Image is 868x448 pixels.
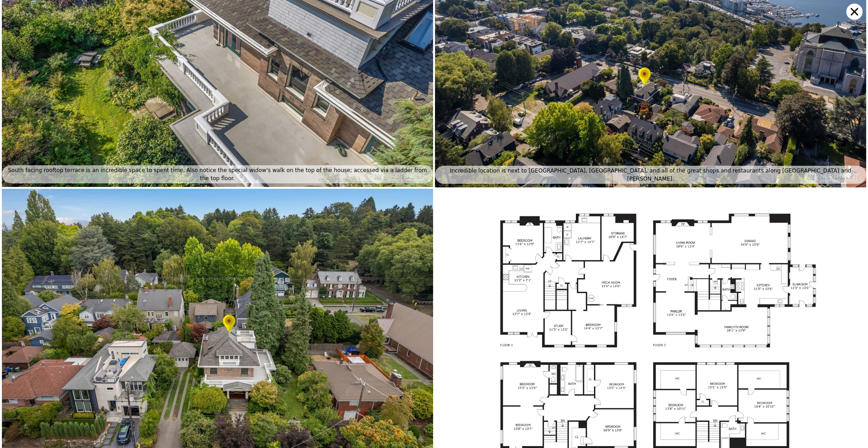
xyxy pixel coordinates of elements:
[2,165,433,183] div: South facing rooftop terrace is an incredible space to spent time. Also notice the special widow'...
[435,166,866,184] div: Incredible location is next to [GEOGRAPHIC_DATA], [GEOGRAPHIC_DATA], and all of the great shops a...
